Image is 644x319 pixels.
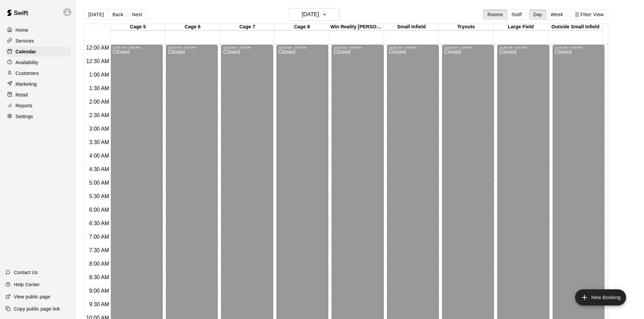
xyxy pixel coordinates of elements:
button: Rooms [483,9,507,20]
button: [DATE] [84,9,108,20]
a: Reports [5,101,71,111]
span: 1:30 AM [88,85,111,91]
p: Reports [16,102,32,109]
button: Back [108,9,128,20]
div: 12:00 AM – 3:00 PM [499,46,547,49]
p: Marketing [16,81,37,87]
h6: [DATE] [302,10,319,19]
span: 5:00 AM [88,180,111,186]
a: Availability [5,57,71,68]
div: 12:00 AM – 3:00 PM [223,46,271,49]
a: Calendar [5,47,71,57]
a: Retail [5,90,71,100]
a: Home [5,25,71,35]
span: 6:30 AM [88,220,111,226]
div: Win Reality [PERSON_NAME] [329,24,384,30]
span: 3:00 AM [88,126,111,132]
p: Services [16,37,34,44]
p: Copy public page link [14,305,60,312]
a: Services [5,36,71,46]
a: Customers [5,68,71,78]
span: 9:00 AM [88,288,111,294]
button: add [575,289,626,305]
div: 12:00 AM – 3:00 PM [555,46,602,49]
button: Week [546,9,568,20]
a: Marketing [5,79,71,89]
span: 9:30 AM [88,301,111,307]
p: Settings [16,113,33,120]
p: Customers [16,70,39,77]
span: 12:30 AM [85,58,111,64]
p: Retail [16,91,28,98]
span: 12:00 AM [85,45,111,51]
div: 12:00 AM – 3:00 PM [279,46,326,49]
span: 5:30 AM [88,193,111,199]
button: Filter View [570,9,608,20]
p: Contact Us [14,269,38,276]
div: Cage 5 [111,24,165,30]
span: 8:30 AM [88,274,111,280]
span: 7:00 AM [88,234,111,240]
p: Help Center [14,281,40,288]
span: 7:30 AM [88,247,111,253]
button: Staff [507,9,526,20]
p: View public page [14,293,50,300]
div: Outside Small Infield [548,24,603,30]
div: Small Infield [384,24,439,30]
div: 12:00 AM – 3:00 PM [389,46,437,49]
span: 1:00 AM [88,72,111,78]
div: 12:00 AM – 3:00 PM [334,46,381,49]
p: Availability [16,59,39,66]
span: 2:30 AM [88,112,111,118]
div: 12:00 AM – 3:00 PM [444,46,492,49]
button: Day [529,9,547,20]
span: 6:00 AM [88,207,111,213]
button: Next [127,9,146,20]
div: Cage 8 [275,24,329,30]
a: Settings [5,111,71,122]
span: 4:30 AM [88,166,111,172]
span: 2:00 AM [88,99,111,105]
p: Home [16,27,28,33]
p: Calendar [16,48,36,55]
div: Tryouts [439,24,494,30]
div: Large Field [494,24,548,30]
span: 8:00 AM [88,261,111,267]
div: Cage 7 [220,24,275,30]
div: 12:00 AM – 3:00 PM [113,46,160,49]
button: [DATE] [289,8,340,21]
div: 12:00 AM – 3:00 PM [168,46,216,49]
div: Cage 6 [165,24,220,30]
span: 4:00 AM [88,153,111,159]
span: 3:30 AM [88,139,111,145]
